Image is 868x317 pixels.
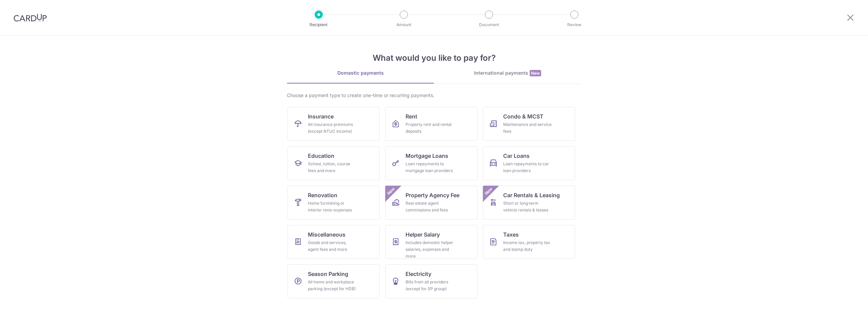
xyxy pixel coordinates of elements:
span: Condo & MCST [503,112,544,120]
div: Loan repayments to mortgage loan providers [406,161,454,174]
span: Property Agency Fee [406,191,459,199]
span: Rent [406,112,417,120]
p: Review [549,21,599,28]
span: Car Rentals & Leasing [503,191,560,199]
span: Mortgage Loans [406,152,448,160]
div: International payments [434,70,581,77]
span: Season Parking [308,270,348,278]
h4: What would you like to pay for? [287,52,581,64]
a: Property Agency FeeReal estate agent commissions and feesNew [385,186,477,220]
a: RenovationHome furnishing or interior reno-expenses [288,186,380,220]
span: New [483,186,494,197]
a: Condo & MCSTMaintenance and service fees [483,107,575,141]
div: Real estate agent commissions and fees [406,200,454,213]
span: Electricity [406,270,431,278]
div: Choose a payment type to create one-time or recurring payments. [287,92,581,99]
span: Helper Salary [406,230,440,239]
span: Renovation [308,191,337,199]
div: Property rent and rental deposits [406,121,454,135]
div: School, tuition, course fees and more [308,161,357,174]
a: RentProperty rent and rental deposits [385,107,477,141]
a: Season ParkingAll home and workplace parking (except for HDB) [288,264,380,298]
span: Miscellaneous [308,230,346,239]
div: All home and workplace parking (except for HDB) [308,279,357,292]
div: Home furnishing or interior reno-expenses [308,200,357,213]
span: Education [308,152,334,160]
a: Mortgage LoansLoan repayments to mortgage loan providers [385,146,477,180]
div: Income tax, property tax and stamp duty [503,239,552,253]
p: Recipient [294,21,344,28]
div: Short or long‑term vehicle rentals & leases [503,200,552,213]
a: InsuranceAll insurance premiums (except NTUC Income) [288,107,380,141]
div: Bills from all providers (except for SP group) [406,279,454,292]
a: EducationSchool, tuition, course fees and more [288,146,380,180]
div: All insurance premiums (except NTUC Income) [308,121,357,135]
div: Includes domestic helper salaries, expenses and more [406,239,454,260]
a: ElectricityBills from all providers (except for SP group) [385,264,477,298]
span: Car Loans [503,152,530,160]
a: MiscellaneousGoods and services, agent fees and more [288,225,380,259]
a: Car Rentals & LeasingShort or long‑term vehicle rentals & leasesNew [483,186,575,220]
div: Goods and services, agent fees and more [308,239,357,253]
p: Document [464,21,514,28]
span: New [530,70,541,76]
div: Domestic payments [287,70,434,76]
a: Car LoansLoan repayments to car loan providers [483,146,575,180]
img: CardUp [14,14,47,22]
span: Insurance [308,112,334,120]
a: Helper SalaryIncludes domestic helper salaries, expenses and more [385,225,477,259]
div: Maintenance and service fees [503,121,552,135]
span: Taxes [503,230,519,239]
span: New [386,186,397,197]
p: Amount [379,21,429,28]
div: Loan repayments to car loan providers [503,161,552,174]
a: TaxesIncome tax, property tax and stamp duty [483,225,575,259]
